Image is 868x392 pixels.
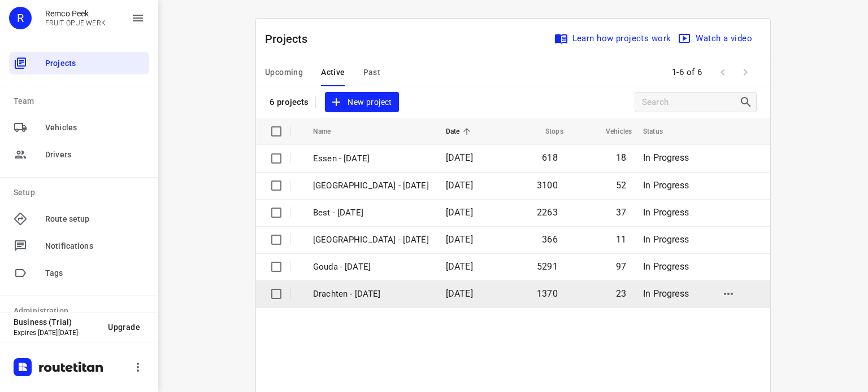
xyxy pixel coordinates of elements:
[313,152,429,165] p: Essen - [DATE]
[711,61,734,83] span: Previous Page
[313,125,346,138] span: Name
[643,180,689,191] span: In Progress
[9,7,32,29] div: R
[739,95,756,109] div: Search
[321,65,345,80] span: Active
[537,288,558,299] span: 1370
[542,234,558,245] span: 366
[9,143,149,166] div: Drivers
[14,329,99,337] p: Expires [DATE][DATE]
[45,149,145,161] span: Drivers
[643,207,689,218] span: In Progress
[313,234,429,246] p: [GEOGRAPHIC_DATA] - [DATE]
[643,152,689,163] span: In Progress
[313,288,429,301] p: Drachten - Monday
[542,152,558,163] span: 618
[363,65,381,80] span: Past
[537,261,558,272] span: 5291
[99,317,149,337] button: Upgrade
[537,180,558,191] span: 3100
[265,30,317,47] p: Projects
[313,206,429,219] p: Best - [DATE]
[643,288,689,299] span: In Progress
[108,323,140,332] span: Upgrade
[270,97,309,107] p: 6 projects
[642,94,739,111] input: Search projects
[616,234,626,245] span: 11
[313,261,429,274] p: Gouda - [DATE]
[667,60,707,85] span: 1-6 of 6
[531,125,563,138] span: Stops
[446,234,473,245] span: [DATE]
[616,152,626,163] span: 18
[313,179,429,192] p: [GEOGRAPHIC_DATA] - [DATE]
[14,318,99,327] p: Business (Trial)
[45,9,106,18] p: Remco Peek
[643,234,689,245] span: In Progress
[45,58,145,69] span: Projects
[643,125,678,138] span: Status
[9,116,149,139] div: Vehicles
[45,213,145,225] span: Route setup
[446,152,473,163] span: [DATE]
[9,235,149,257] div: Notifications
[591,125,632,138] span: Vehicles
[14,187,149,199] p: Setup
[446,125,475,138] span: Date
[446,180,473,191] span: [DATE]
[734,61,757,83] span: Next Page
[616,288,626,299] span: 23
[45,267,145,279] span: Tags
[616,261,626,272] span: 97
[14,95,149,107] p: Team
[45,240,145,252] span: Notifications
[643,261,689,272] span: In Progress
[616,207,626,218] span: 37
[537,207,558,218] span: 2263
[9,52,149,74] div: Projects
[45,122,145,134] span: Vehicles
[446,261,473,272] span: [DATE]
[9,208,149,230] div: Route setup
[332,95,392,109] span: New project
[325,92,398,113] button: New project
[265,65,303,80] span: Upcoming
[446,288,473,299] span: [DATE]
[45,19,106,27] p: FRUIT OP JE WERK
[9,262,149,284] div: Tags
[14,305,149,317] p: Administration
[616,180,626,191] span: 52
[446,207,473,218] span: [DATE]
